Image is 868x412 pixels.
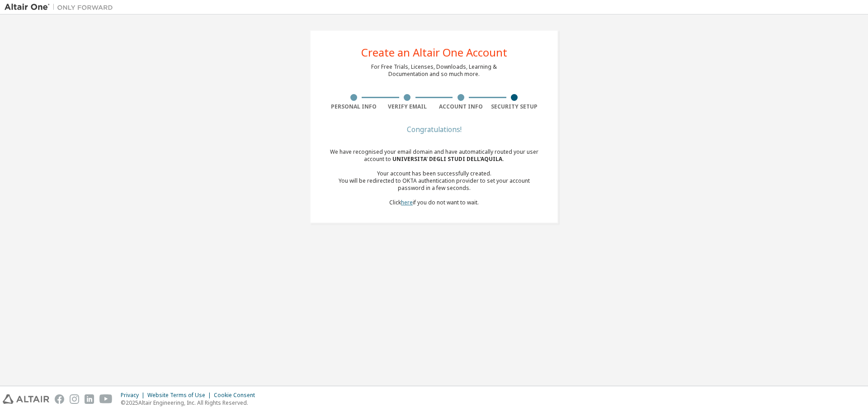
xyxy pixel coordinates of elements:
div: Your account has been successfully created. [327,170,541,177]
img: linkedin.svg [85,394,94,404]
div: Congratulations! [327,127,541,132]
img: instagram.svg [70,394,79,404]
span: UNIVERSITA' DEGLI STUDI DELL'AQUILA . [392,155,504,163]
p: © 2025 Altair Engineering, Inc. All Rights Reserved. [121,399,260,407]
div: Website Terms of Use [147,392,214,399]
div: For Free Trials, Licenses, Downloads, Learning & Documentation and so much more. [371,63,497,78]
div: We have recognised your email domain and have automatically routed your user account to Click if ... [327,148,541,206]
div: Privacy [121,392,147,399]
img: altair_logo.svg [3,394,49,404]
div: Cookie Consent [214,392,260,399]
img: facebook.svg [55,394,64,404]
div: You will be redirected to OKTA authentication provider to set your account password in a few seco... [327,177,541,192]
div: Verify Email [381,103,434,110]
img: youtube.svg [99,394,113,404]
div: Personal Info [327,103,381,110]
div: Account Info [434,103,488,110]
img: Altair One [5,3,118,12]
div: Security Setup [488,103,542,110]
a: here [401,199,413,206]
div: Create an Altair One Account [361,47,507,58]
